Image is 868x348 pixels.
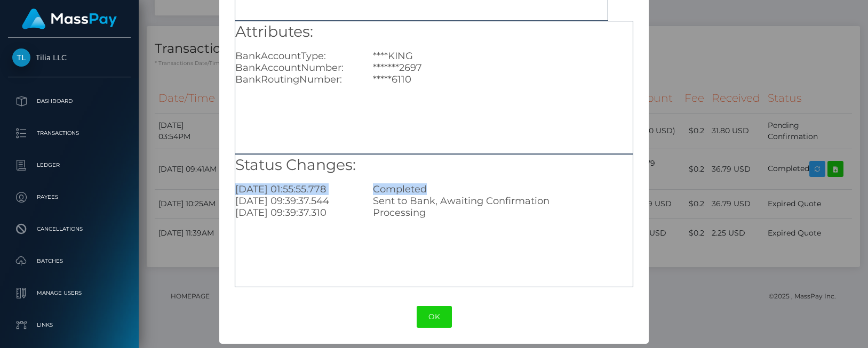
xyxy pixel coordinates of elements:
[12,253,126,269] p: Batches
[8,53,131,62] span: Tilia LLC
[12,317,126,333] p: Links
[227,195,365,207] div: [DATE] 09:39:37.544
[365,195,641,207] div: Sent to Bank, Awaiting Confirmation
[227,74,365,85] div: BankRoutingNumber:
[12,93,126,109] p: Dashboard
[227,207,365,218] div: [DATE] 09:39:37.310
[227,62,365,74] div: BankAccountNumber:
[12,285,126,301] p: Manage Users
[12,189,126,205] p: Payees
[12,48,30,67] img: Tilia LLC
[235,155,633,176] h5: Status Changes:
[12,221,126,237] p: Cancellations
[227,183,365,195] div: [DATE] 01:55:55.778
[365,207,641,218] div: Processing
[22,9,117,29] img: MassPay Logo
[12,157,126,173] p: Ledger
[227,50,365,62] div: BankAccountType:
[235,21,633,43] h5: Attributes:
[365,183,641,195] div: Completed
[12,125,126,141] p: Transactions
[417,306,452,328] button: OK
